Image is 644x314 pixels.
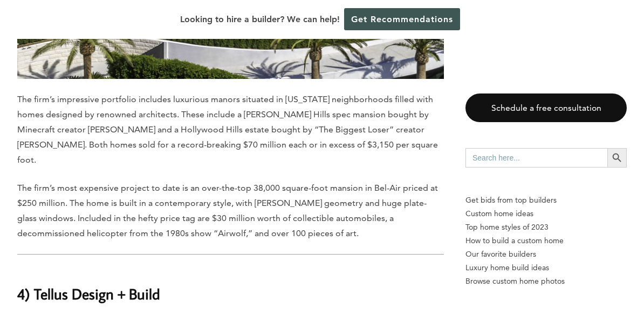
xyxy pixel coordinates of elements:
input: Search here... [465,148,607,168]
a: Get Recommendations [344,8,460,30]
a: Luxury home build ideas [465,261,627,275]
a: How to build a custom home [465,234,627,248]
a: Custom home ideas [465,207,627,221]
a: Top home styles of 2023 [465,221,627,234]
a: Our favorite builders [465,248,627,261]
a: Schedule a free consultation [465,93,627,122]
svg: Search [611,152,623,164]
p: Get bids from top builders [465,193,627,207]
span: The firm’s impressive portfolio includes luxurious manors situated in [US_STATE] neighborhoods fi... [17,94,438,165]
a: Browse custom home photos [465,275,627,288]
span: The firm’s most expensive project to date is an over-the-top 38,000 square-foot mansion in Bel-Ai... [17,183,438,238]
b: 4) Tellus Design + Build [17,284,160,303]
